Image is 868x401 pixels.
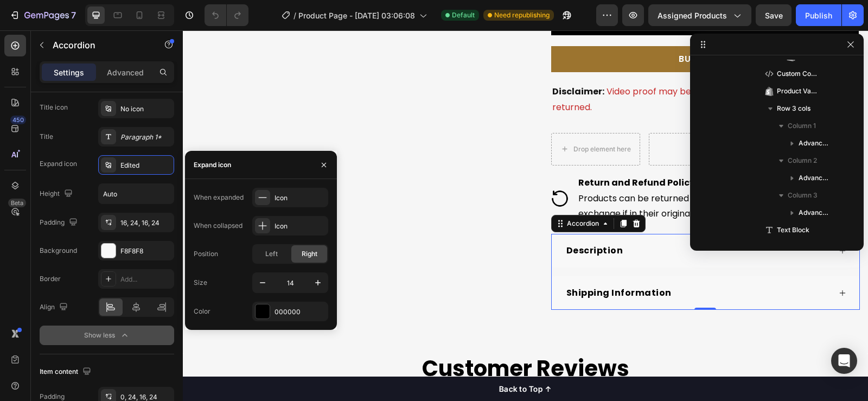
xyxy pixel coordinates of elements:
span: Custom Code [777,68,818,79]
div: Border [40,274,61,284]
div: Title [40,132,53,142]
span: Column 1 [788,120,816,131]
input: Auto [99,184,174,203]
span: Advanced List [799,207,831,218]
div: Edited [120,161,171,170]
p: Description [384,214,441,227]
span: Need republishing [494,10,550,20]
div: 450 [10,116,26,124]
button: Publish [796,4,841,26]
div: F8F8F8 [120,246,171,256]
span: Video proof may be required for items to be exchanged or returned. [369,55,673,83]
div: Position [194,249,218,259]
span: Product Page - [DATE] 03:06:08 [298,10,415,21]
div: Color [194,307,210,316]
div: Align [40,300,70,315]
iframe: Design area [183,30,868,401]
span: Row 3 cols [777,103,810,114]
p: 7 [71,9,76,22]
span: Advanced List [799,173,831,183]
div: Open Intercom Messenger [831,348,857,374]
strong: Disclaimer: [369,55,422,67]
span: / [293,10,296,21]
p: Settings [54,67,84,78]
span: Left [265,249,278,259]
div: 000000 [275,307,325,317]
img: gempages_512882933523022959-74c69e48-3a1d-43ac-b0dc-94cf3017f973.png [368,160,386,177]
span: Default [452,10,475,20]
span: Right [302,249,317,259]
div: Item content [40,365,93,379]
div: When collapsed [194,221,242,231]
div: Paragraph 1* [120,132,171,142]
span: Column 2 [788,155,817,166]
span: Text Block [777,225,809,235]
div: Drop element here [391,114,448,123]
div: Expand icon [40,159,77,169]
div: Accordion [382,188,418,198]
span: Product Variants & Swatches [777,86,818,97]
strong: Return and Refund Policy [395,146,512,158]
div: Title icon [40,103,68,112]
p: Accordion [53,39,145,52]
div: No icon [120,104,171,114]
div: When expanded [194,193,244,202]
div: Icon [275,193,325,203]
div: Drop element here [549,114,607,123]
div: Expand icon [194,160,231,170]
p: Products can be returned within 10 working days for a refund or exchange if in their original con... [395,161,676,192]
div: Add... [120,275,171,284]
span: Advanced List [799,138,831,149]
button: 7 [4,4,81,26]
span: Save [765,11,783,20]
div: Icon [275,221,325,231]
h2: Customer Reviews [17,323,668,353]
button: Assigned Products [648,4,751,26]
div: Back to Top ↑ [316,353,369,364]
div: Undo/Redo [205,4,248,26]
div: 16, 24, 16, 24 [120,218,171,228]
div: Publish [805,10,832,21]
div: Show less [84,330,130,341]
div: Size [194,278,207,288]
div: Beta [8,199,26,207]
span: Column 3 [788,190,818,201]
button: Save [756,4,792,26]
p: Advanced [107,67,144,78]
p: Shipping Information [384,256,489,269]
span: Assigned Products [658,10,727,21]
div: Padding [40,215,80,230]
div: Height [40,187,75,201]
div: Background [40,246,77,256]
button: Show less [40,326,174,345]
